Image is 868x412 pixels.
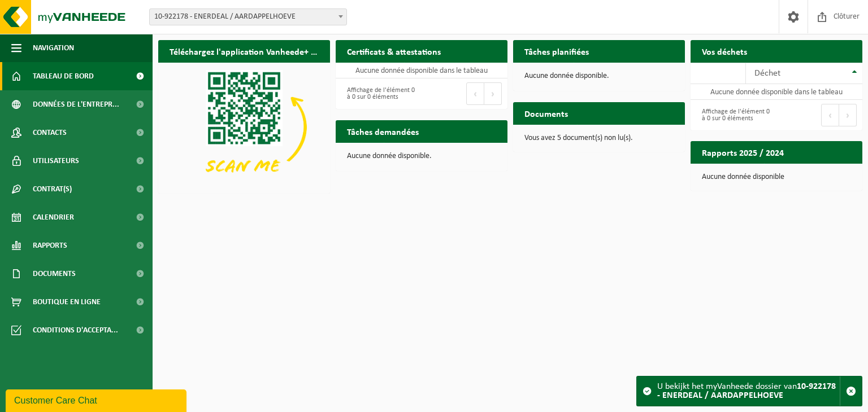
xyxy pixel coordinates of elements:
td: Aucune donnée disponible dans le tableau [691,84,862,100]
span: Tableau de bord [33,62,94,90]
span: Données de l'entrepr... [33,90,119,119]
p: Aucune donnée disponible. [524,72,674,80]
h2: Téléchargez l'application Vanheede+ maintenant! [158,40,330,62]
h2: Tâches planifiées [513,40,600,62]
button: Next [484,82,502,105]
a: Consulter les rapports [764,163,861,186]
span: Rapports [33,231,67,260]
h2: Rapports 2025 / 2024 [691,141,795,163]
button: Previous [466,82,484,105]
p: Aucune donnée disponible. [347,152,496,160]
div: U bekijkt het myVanheede dossier van [657,376,840,406]
span: Déchet [754,69,780,78]
span: Utilisateurs [33,147,79,175]
h2: Vos déchets [691,40,758,62]
span: 10-922178 - ENERDEAL / AARDAPPELHOEVE [150,9,346,25]
strong: 10-922178 - ENERDEAL / AARDAPPELHOEVE [657,382,836,400]
span: 10-922178 - ENERDEAL / AARDAPPELHOEVE [149,8,347,25]
span: Contacts [33,119,67,147]
span: Conditions d'accepta... [33,316,118,344]
span: Boutique en ligne [33,288,101,316]
p: Vous avez 5 document(s) non lu(s). [524,134,674,142]
span: Contrat(s) [33,175,72,203]
h2: Documents [513,102,579,124]
h2: Tâches demandées [336,120,430,142]
div: Affichage de l'élément 0 à 0 sur 0 éléments [696,103,771,128]
iframe: chat widget [6,387,189,412]
td: Aucune donnée disponible dans le tableau [336,63,507,78]
button: Previous [821,104,839,126]
span: Calendrier [33,203,74,231]
div: Affichage de l'élément 0 à 0 sur 0 éléments [341,81,416,106]
button: Next [839,104,857,126]
span: Documents [33,260,76,288]
span: Navigation [33,34,74,62]
h2: Certificats & attestations [336,40,452,62]
p: Aucune donnée disponible [702,173,851,181]
img: Download de VHEPlus App [158,63,330,191]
